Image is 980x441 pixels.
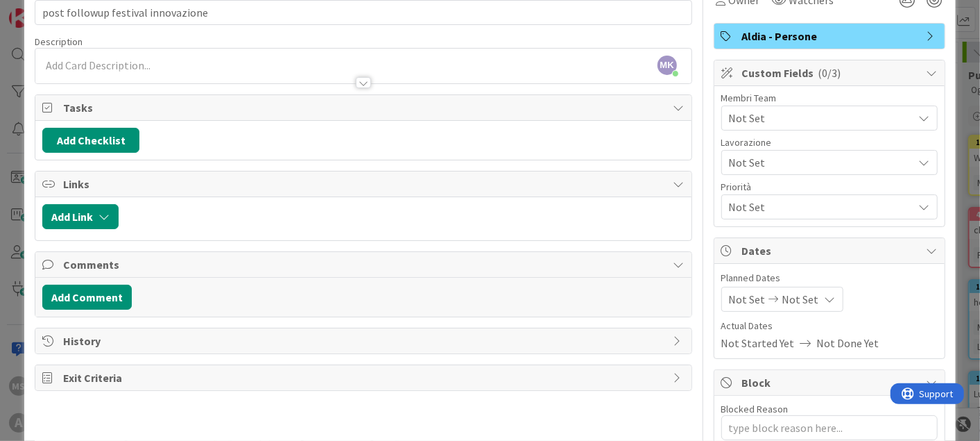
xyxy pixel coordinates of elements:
span: Not Set [782,291,819,308]
span: Not Started Yet [721,335,795,351]
div: Lavorazione [721,138,938,147]
span: Dates [742,242,920,259]
span: History [63,333,666,349]
span: Custom Fields [742,65,920,81]
span: Actual Dates [721,319,938,333]
span: Aldia - Persone [742,28,920,44]
span: Block [742,374,920,391]
button: Add Link [42,204,119,229]
span: ( 0/3 ) [818,66,841,80]
span: Not Set [729,110,913,126]
button: Add Comment [42,285,132,310]
span: Planned Dates [721,271,938,285]
span: Not Set [729,153,906,172]
button: Add Checklist [42,128,139,153]
span: Links [63,176,666,192]
span: Description [35,35,83,48]
label: Blocked Reason [721,403,789,415]
span: Tasks [63,99,666,116]
div: Priorità [721,182,938,192]
span: Exit Criteria [63,369,666,386]
span: Comments [63,256,666,273]
div: Membri Team [721,93,938,103]
span: MK [657,56,677,75]
span: Not Done Yet [817,335,879,351]
span: Not Set [729,291,766,308]
span: Not Set [729,199,913,215]
span: Support [29,2,63,19]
